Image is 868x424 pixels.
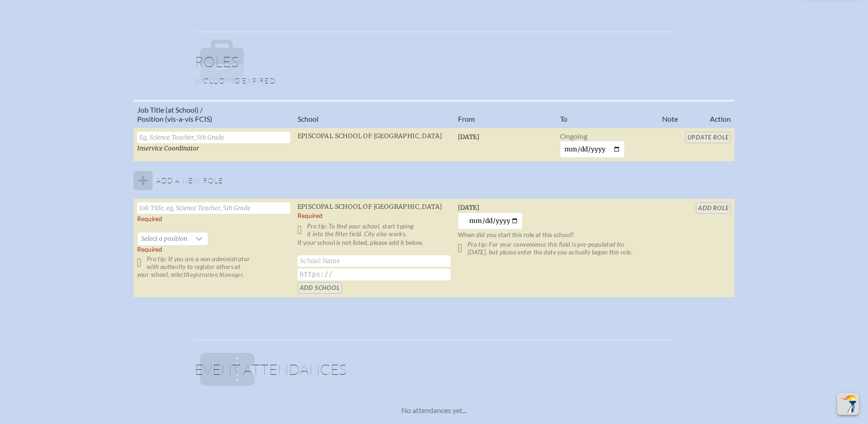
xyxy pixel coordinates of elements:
[458,133,479,141] span: [DATE]
[137,202,290,214] input: Job Title, eg, Science Teacher, 5th Grade
[454,101,556,128] th: From
[195,362,674,384] h1: Event Attendances
[294,101,454,128] th: School
[298,255,451,267] input: School Name
[298,132,442,140] span: Episcopal School of [GEOGRAPHIC_DATA]
[195,406,674,415] p: No attendances yet...
[186,272,243,278] span: Registration Manager
[137,246,162,253] span: Required
[137,255,290,279] p: Pro tip: If you are a non-administrator with authority to register others at your school, select .
[137,145,199,152] span: Inservice Coordinator
[137,132,290,143] input: Eg, Science Teacher, 5th Grade
[298,212,323,220] label: Required
[195,54,674,76] h1: Roles
[458,231,655,239] p: When did you start this role at this school?
[298,203,442,211] span: Episcopal School of [GEOGRAPHIC_DATA]
[138,233,191,245] span: Select a position
[458,241,655,256] p: Pro tip: For your convenience this field is pre-populated for [DATE], but please enter the date y...
[298,222,451,238] p: Pro tip: To find your school, start typing it into the filter field. City also works.
[837,393,859,415] button: Scroll Top
[658,101,682,128] th: Note
[556,101,658,128] th: To
[560,132,587,140] span: Ongoing
[134,101,294,128] th: Job Title (at School) / Position (vis-a-vis FCIS)
[458,204,479,212] span: [DATE]
[195,76,674,85] p: Including expired
[839,395,857,413] img: To the top
[298,239,423,254] label: If your school is not listed, please add it below.
[298,269,451,280] input: https://
[137,215,162,223] label: Required
[682,101,735,128] th: Action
